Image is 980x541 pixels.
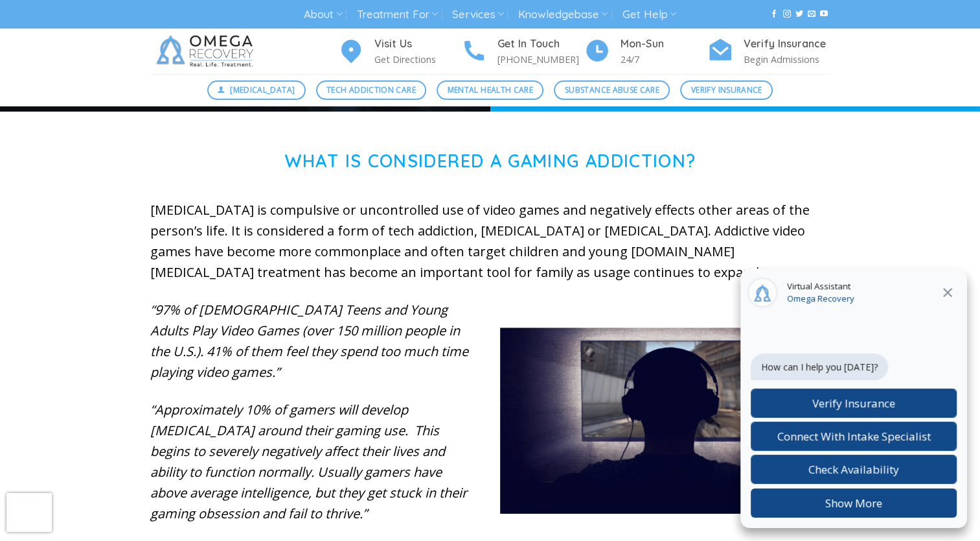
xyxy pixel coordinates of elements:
[448,84,533,96] span: Mental Health Care
[621,52,707,67] p: 24/7
[691,84,762,96] span: Verify Insurance
[795,10,803,19] a: Follow on Twitter
[622,3,676,27] a: Get Help
[770,10,778,19] a: Follow on Facebook
[338,36,461,67] a: Visit Us Get Directions
[326,84,416,96] span: Tech Addiction Care
[150,200,830,283] p: [MEDICAL_DATA] is compulsive or uncontrolled use of video games and negatively effects other area...
[808,10,815,19] a: Send us an email
[304,3,342,27] a: About
[437,80,543,100] a: Mental Health Care
[207,80,306,100] a: [MEDICAL_DATA]
[621,36,707,53] h4: Mon-Sun
[707,36,830,67] a: Verify Insurance Begin Admissions
[497,52,584,67] p: [PHONE_NUMBER]
[565,84,659,96] span: Substance Abuse Care
[357,3,438,27] a: Treatment For
[452,3,503,27] a: Services
[820,10,828,19] a: Follow on YouTube
[782,10,790,19] a: Follow on Instagram
[497,36,584,53] h4: Get In Touch
[150,301,468,381] em: “97% of [DEMOGRAPHIC_DATA] Teens and Young Adults Play Video Games (over 150 million people in th...
[230,84,295,96] span: [MEDICAL_DATA]
[374,36,461,53] h4: Visit Us
[374,52,461,67] p: Get Directions
[744,36,830,53] h4: Verify Insurance
[554,80,670,100] a: Substance Abuse Care
[150,29,264,74] img: Omega Recovery
[150,401,467,522] em: “Approximately 10% of gamers will develop [MEDICAL_DATA] around their gaming use. This begins to ...
[461,36,584,67] a: Get In Touch [PHONE_NUMBER]
[680,80,773,100] a: Verify Insurance
[316,80,427,100] a: Tech Addiction Care
[150,150,830,172] h1: What is Considered a Gaming Addiction?
[744,52,830,67] p: Begin Admissions
[518,3,608,27] a: Knowledgebase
